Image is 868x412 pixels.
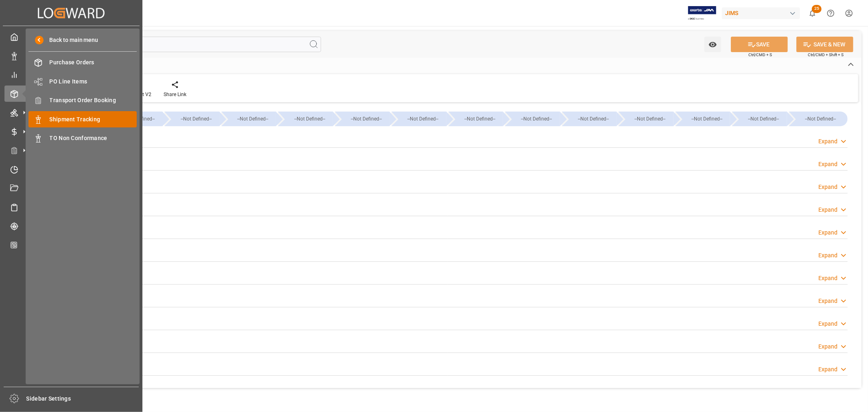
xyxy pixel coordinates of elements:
[4,29,138,45] a: My Cockpit
[400,112,446,126] div: --Not Defined--
[748,52,772,58] span: Ctrl/CMD + S
[818,297,837,305] div: Expand
[789,112,848,126] div: --Not Defined--
[684,112,730,126] div: --Not Defined--
[50,77,137,86] span: PO Line Items
[4,199,138,215] a: Sailing Schedules
[164,91,186,98] div: Share Link
[808,52,844,58] span: Ctrl/CMD + Shift + S
[50,96,137,105] span: Transport Order Booking
[818,206,837,214] div: Expand
[4,67,138,83] a: My Reports
[286,112,332,126] div: --Not Defined--
[818,320,837,328] div: Expand
[4,237,138,253] a: CO2 Calculator
[818,137,837,146] div: Expand
[28,55,137,70] a: Purchase Orders
[26,394,139,403] span: Sidebar Settings
[740,112,787,126] div: --Not Defined--
[812,5,822,13] span: 25
[570,112,617,126] div: --Not Defined--
[619,112,673,126] div: --Not Defined--
[818,228,837,237] div: Expand
[335,112,389,126] div: --Not Defined--
[4,218,138,234] a: Tracking Shipment
[818,365,837,374] div: Expand
[4,48,138,64] a: Data Management
[28,73,137,89] a: PO Line Items
[676,112,730,126] div: --Not Defined--
[278,112,332,126] div: --Not Defined--
[722,5,803,21] button: JIMS
[221,112,276,126] div: --Not Defined--
[731,37,788,52] button: SAVE
[722,7,800,19] div: JIMS
[818,251,837,260] div: Expand
[4,180,138,196] a: Document Management
[818,274,837,283] div: Expand
[822,4,840,22] button: Help Center
[562,112,617,126] div: --Not Defined--
[627,112,673,126] div: --Not Defined--
[818,160,837,169] div: Expand
[44,36,98,44] span: Back to main menu
[28,130,137,146] a: TO Non Conformance
[28,111,137,127] a: Shipment Tracking
[732,112,787,126] div: --Not Defined--
[108,112,162,126] div: --Not Defined--
[4,161,138,177] a: Timeslot Management V2
[803,4,822,22] button: show 25 new notifications
[513,112,560,126] div: --Not Defined--
[796,37,853,52] button: SAVE & NEW
[343,112,389,126] div: --Not Defined--
[391,112,446,126] div: --Not Defined--
[457,112,503,126] div: --Not Defined--
[505,112,560,126] div: --Not Defined--
[688,6,716,20] img: Exertis%20JAM%20-%20Email%20Logo.jpg_1722504956.jpg
[230,112,276,126] div: --Not Defined--
[50,115,137,124] span: Shipment Tracking
[448,112,503,126] div: --Not Defined--
[37,37,321,52] input: Search Fields
[797,112,844,126] div: --Not Defined--
[28,92,137,108] a: Transport Order Booking
[50,58,137,67] span: Purchase Orders
[818,342,837,351] div: Expand
[50,134,137,142] span: TO Non Conformance
[164,112,219,126] div: --Not Defined--
[173,112,219,126] div: --Not Defined--
[818,183,837,191] div: Expand
[704,37,721,52] button: open menu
